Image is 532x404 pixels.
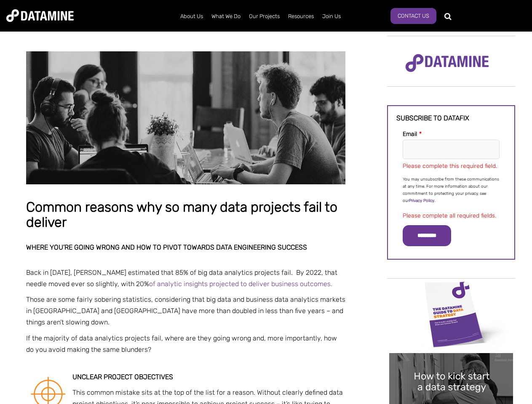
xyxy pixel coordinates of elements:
label: Please complete this required field. [403,162,497,170]
strong: Unclear project objectives [72,373,173,381]
a: Contact Us [390,8,436,24]
a: Privacy Policy [409,198,434,203]
img: Datamine Logo No Strapline - Purple [400,48,495,78]
p: If the majority of data analytics projects fail, where are they going wrong and, more importantly... [26,332,345,355]
p: Back in [DATE], [PERSON_NAME] estimated that 85% of big data analytics projects fail. By 2022, th... [26,267,345,290]
img: Data Strategy Cover thumbnail [389,279,513,349]
span: Email [403,130,417,138]
a: Resources [284,5,318,27]
a: Our Projects [245,5,284,27]
h1: Common reasons why so many data projects fail to deliver [26,200,345,230]
h3: Subscribe to datafix [396,114,506,122]
img: Common reasons why so many data projects fail to deliver [26,51,345,184]
a: of analytic insights projected to deliver business outcomes. [149,280,332,288]
p: You may unsubscribe from these communications at any time. For more information about our commitm... [403,176,500,205]
h2: Where you’re going wrong and how to pivot towards data engineering success [26,244,345,251]
img: Datamine [6,9,74,22]
a: About Us [176,5,207,27]
a: Join Us [318,5,345,27]
p: Those are some fairly sobering statistics, considering that big data and business data analytics ... [26,294,345,328]
label: Please complete all required fields. [403,212,496,219]
a: What We Do [207,5,245,27]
